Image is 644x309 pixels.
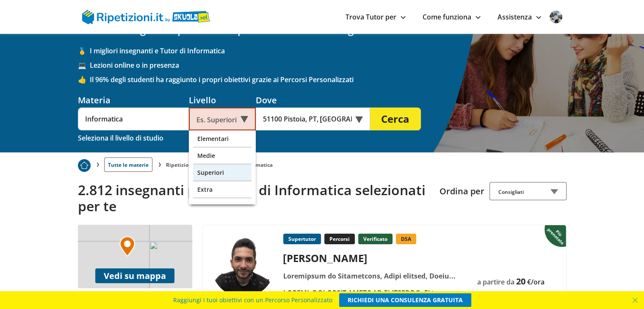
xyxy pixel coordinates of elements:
span: Raggiungi i tuoi obiettivi con un Percorso Personalizzato [173,293,332,307]
span: €/ora [527,277,544,287]
p: Supertutor [283,234,321,244]
h2: 2.812 insegnanti per lezioni di Informatica selezionati per te [78,182,433,215]
div: Es. Superiori [189,108,256,130]
div: Consigliati [489,182,567,200]
a: RICHIEDI UNA CONSULENZA GRATUITA [339,293,471,307]
p: Verificato [358,234,392,244]
img: tutor a Roma - Salvatore [211,234,275,297]
div: [PERSON_NAME] [280,251,459,265]
span: Lezioni online o in presenza [90,61,567,70]
img: Piu prenotato [544,224,568,247]
a: Trova Tutor per [345,12,406,22]
span: 20 [516,276,525,287]
button: Vedi su mappa [95,268,174,283]
div: Extra [193,181,252,198]
div: Loremipsum do Sitametcons, Adipi elitsed, Doeiu tempo incidid, Utlab etdo, Magnaal, Enimadm 6, Ve... [280,270,459,282]
input: Es. Matematica [78,108,189,130]
div: Superiori [193,164,252,181]
img: logo Skuola.net | Ripetizioni.it [82,10,210,24]
span: 👍 [78,75,90,84]
div: Elementari [193,130,252,147]
p: Percorsi [324,234,355,244]
span: 🥇 [78,46,90,55]
p: DSA [396,234,416,244]
li: Ripetizioni e lezioni private di Informatica [166,161,273,168]
button: Cerca [370,108,421,130]
a: Assistenza [498,12,541,22]
a: logo Skuola.net | Ripetizioni.it [82,11,210,21]
a: Tutte le materie [104,157,152,172]
input: Es. Indirizzo o CAP [256,108,359,130]
h2: Prenota insegnanti qualificati in presenza o online e migliora i tuoi voti [78,24,567,36]
span: I migliori insegnanti e Tutor di Informatica [90,46,567,55]
div: Dove [256,94,370,106]
div: Seleziona il livello di studio [78,132,163,144]
img: Marker [119,236,135,257]
div: Materia [78,94,189,106]
nav: breadcrumb d-none d-tablet-block [78,152,567,172]
span: a partire da [477,277,514,287]
div: Livello [189,94,256,106]
label: Ordina per [439,185,484,197]
img: Piu prenotato [78,159,91,172]
a: Come funziona [423,12,481,22]
img: user avatar [550,11,562,23]
span: 💻 [78,61,90,70]
div: Medie [193,147,252,164]
span: Il 96% degli studenti ha raggiunto i propri obiettivi grazie ai Percorsi Personalizzati [90,75,567,84]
